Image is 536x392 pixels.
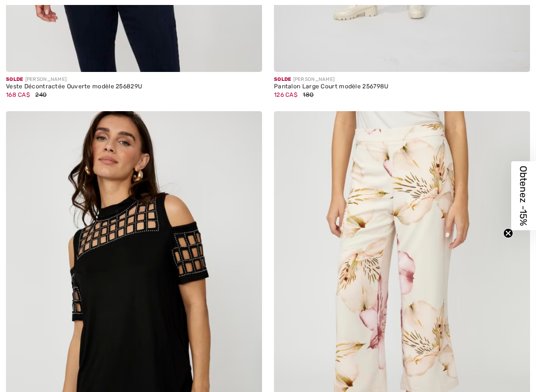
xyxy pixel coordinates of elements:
div: Veste Décontractée Ouverte modèle 256829U [6,84,262,91]
button: Close teaser [503,229,513,239]
span: Solde [6,77,23,83]
span: Obtenez -15% [518,166,530,226]
div: Pantalon Large Court modèle 256798U [274,84,530,91]
iframe: Ouvre un widget dans lequel vous pouvez chatter avec l’un de nos agents [502,320,526,345]
span: 240 [35,92,47,99]
div: [PERSON_NAME] [6,76,262,84]
span: 126 CA$ [274,92,297,99]
div: Obtenez -15%Close teaser [511,162,536,231]
div: [PERSON_NAME] [274,76,530,84]
span: Solde [274,77,291,83]
span: 168 CA$ [6,92,30,99]
span: 180 [303,92,314,99]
